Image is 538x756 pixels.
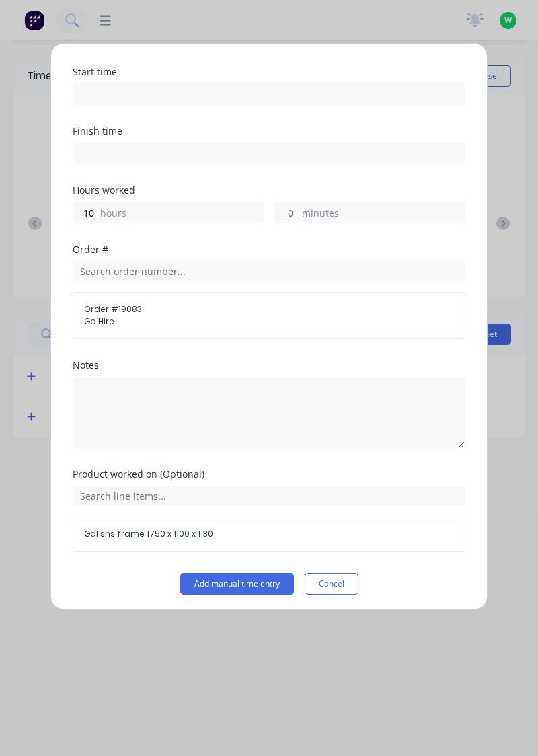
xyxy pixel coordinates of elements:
[73,245,465,254] div: Order #
[73,67,465,77] div: Start time
[73,361,465,370] div: Notes
[73,126,465,136] div: Finish time
[275,202,299,223] input: 0
[302,206,465,223] label: minutes
[73,486,465,506] input: Search line items...
[84,528,454,540] span: Gal shs frame 1750 x 1100 x 1130
[84,315,454,328] span: Go Hire
[100,206,263,223] label: hours
[73,202,97,223] input: 0
[84,303,454,315] span: Order # 19083
[73,186,465,195] div: Hours worked
[73,469,465,479] div: Product worked on (Optional)
[180,573,294,595] button: Add manual time entry
[73,261,465,281] input: Search order number...
[305,573,358,595] button: Cancel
